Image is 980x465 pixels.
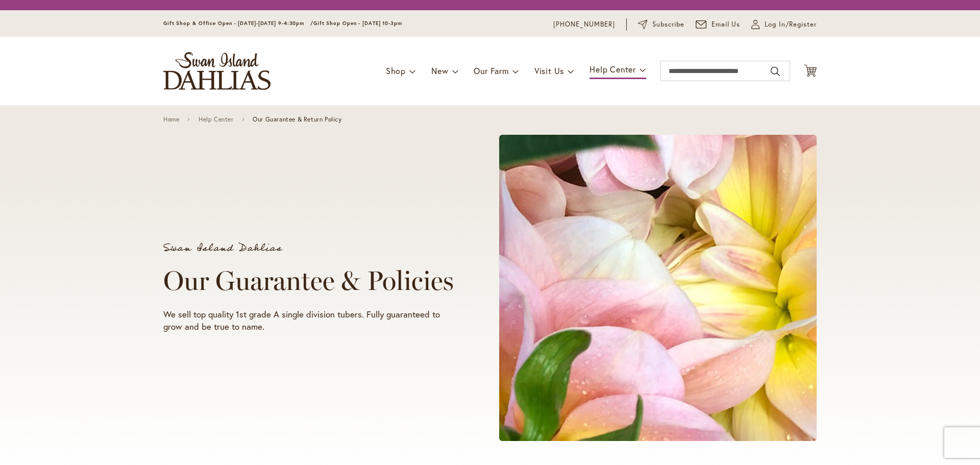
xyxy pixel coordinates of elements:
span: Subscribe [652,19,684,30]
a: Email Us [696,19,741,30]
span: Email Us [712,19,741,30]
span: Shop [386,65,406,76]
span: Gift Shop & Office Open - [DATE]-[DATE] 9-4:30pm / [163,20,313,27]
a: [PHONE_NUMBER] [553,19,615,30]
a: store logo [163,52,271,90]
span: Our Farm [474,65,508,76]
span: Help Center [590,64,636,75]
a: Help Center [199,116,234,123]
p: We sell top quality 1st grade A single division tubers. Fully guaranteed to grow and be true to n... [163,308,460,333]
a: Log In/Register [751,19,817,30]
h1: Our Guarantee & Policies [163,265,460,296]
span: Visit Us [534,65,564,76]
span: Our Guarantee & Return Policy [253,116,341,123]
a: Subscribe [638,19,684,30]
p: Swan Island Dahlias [163,243,460,253]
span: New [431,65,448,76]
button: Search [771,63,780,80]
a: Home [163,116,179,123]
span: Gift Shop Open - [DATE] 10-3pm [313,20,402,27]
span: Log In/Register [765,19,817,30]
